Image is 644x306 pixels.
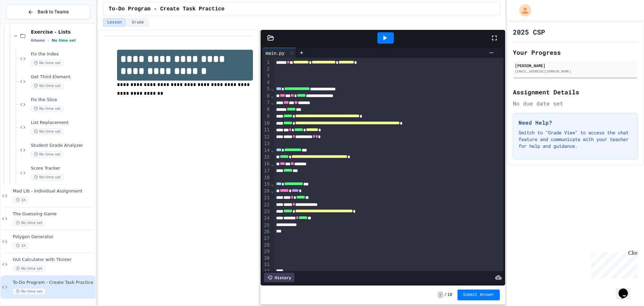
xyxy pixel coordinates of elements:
span: 1h [13,243,29,249]
div: 14 [262,147,271,154]
span: - [438,292,443,298]
span: Get Third Element [31,74,94,80]
span: No time set [52,38,76,43]
div: main.py [262,48,296,58]
h3: Need Help? [519,119,632,127]
span: Exercise - Lists [31,29,94,35]
div: 2 [262,66,271,73]
div: History [264,273,294,282]
div: [PERSON_NAME] [515,62,636,69]
div: 20 [262,188,271,194]
span: No time set [31,83,64,89]
div: 17 [262,168,271,174]
div: 30 [262,255,271,262]
div: 16 [262,161,271,167]
div: 11 [262,127,271,133]
span: No time set [31,105,64,112]
div: 8 [262,106,271,113]
span: No time set [31,174,64,180]
span: To-Do Program - Create Task Practice [13,280,94,286]
div: 19 [262,181,271,188]
div: 27 [262,235,271,242]
div: 28 [262,242,271,249]
div: 31 [262,261,271,268]
div: 26 [262,228,271,235]
div: 15 [262,154,271,161]
span: Back to Teams [38,8,69,15]
span: Fix the Index [31,51,94,57]
div: main.py [262,49,288,56]
div: 1 [262,59,271,66]
span: 6 items [31,38,45,43]
div: 10 [262,120,271,127]
h2: Your Progress [513,48,638,57]
div: 9 [262,113,271,120]
span: Polygon Generator [13,234,94,240]
span: Fix the Slice [31,97,94,103]
span: Score Tracker [31,166,94,171]
span: List Replacement [31,120,94,126]
div: My Account [512,3,533,18]
span: Fold line [271,161,274,167]
button: Lesson [103,18,126,27]
span: Fold line [271,188,274,193]
span: Fold line [271,86,274,91]
div: 22 [262,202,271,208]
div: 13 [262,140,271,147]
span: Fold line [271,181,274,187]
span: • [48,38,49,43]
span: No time set [13,288,46,295]
span: No time set [31,151,64,158]
div: 18 [262,174,271,181]
span: Student Grade Analyzer [31,143,94,148]
span: Fold line [271,147,274,153]
span: No time set [31,128,64,135]
iframe: chat widget [588,250,637,278]
div: 21 [262,194,271,201]
span: GUI Calculator with Tkinter [13,257,94,263]
div: 32 [262,268,271,275]
div: 25 [262,222,271,229]
p: Switch to "Grade View" to access the chat feature and communicate with your teacher for help and ... [519,129,632,149]
span: To-Do Program - Create Task Practice [109,5,225,13]
div: 29 [262,248,271,255]
span: No time set [13,265,46,272]
div: 6 [262,93,271,99]
span: Fold line [271,100,274,105]
button: Submit Answer [458,290,500,300]
span: The Guessing Game [13,211,94,217]
div: 23 [262,208,271,215]
h2: Assignment Details [513,87,638,97]
div: No due date set [513,99,638,107]
h1: 2025 CSP [513,27,545,37]
div: 7 [262,99,271,106]
span: 1h [13,197,29,203]
span: Mad Lib - Individual Assignment [13,188,94,194]
span: No time set [13,220,46,226]
div: 12 [262,134,271,140]
button: Back to Teams [6,5,90,19]
span: Submit Answer [463,292,494,298]
span: Fold line [271,93,274,98]
span: 10 [447,292,452,298]
span: / [444,292,447,298]
div: Chat with us now!Close [3,3,46,43]
div: [EMAIL_ADDRESS][DOMAIN_NAME] [515,69,636,74]
div: 4 [262,79,271,86]
iframe: chat widget [616,279,637,299]
div: 5 [262,86,271,92]
div: 24 [262,215,271,222]
div: 3 [262,73,271,79]
button: Grade [127,18,148,27]
span: No time set [31,60,64,66]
